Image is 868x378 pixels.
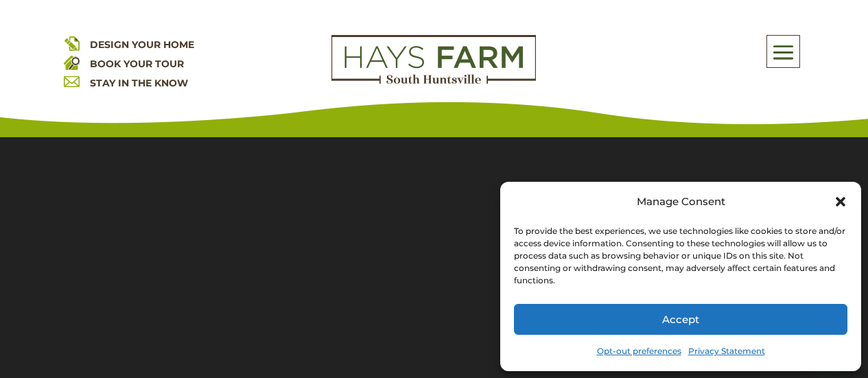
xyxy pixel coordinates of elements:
a: DESIGN YOUR HOME [90,38,194,51]
a: STAY IN THE KNOW [90,77,188,89]
div: Close dialog [834,195,847,209]
div: To provide the best experiences, we use technologies like cookies to store and/or access device i... [514,225,846,287]
img: Logo [331,35,536,84]
img: book your home tour [64,54,80,70]
button: Accept [514,304,847,335]
a: Privacy Statement [688,342,765,361]
div: Manage Consent [637,192,725,211]
a: BOOK YOUR TOUR [90,58,184,70]
a: hays farm homes huntsville development [331,75,536,87]
a: Opt-out preferences [597,342,681,361]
